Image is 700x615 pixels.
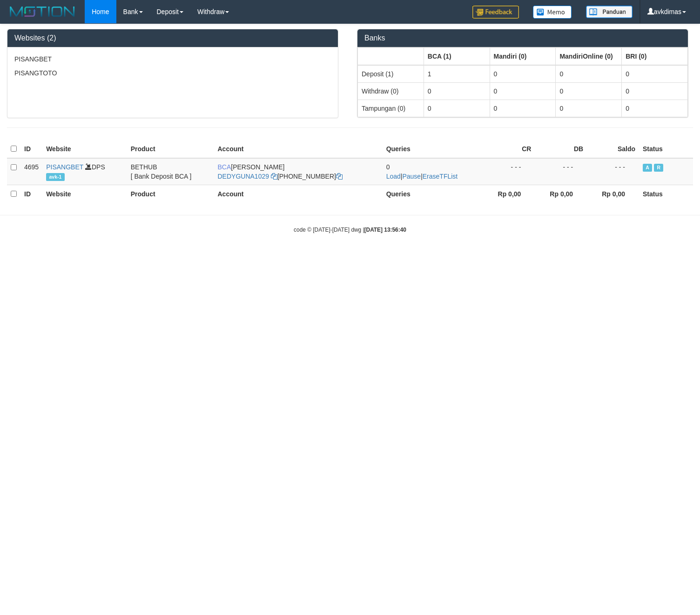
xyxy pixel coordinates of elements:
[490,82,556,100] td: 0
[424,82,490,100] td: 0
[364,34,681,42] h3: Banks
[127,140,214,158] th: Product
[20,158,42,185] td: 4695
[42,140,127,158] th: Website
[46,173,64,181] span: avk-1
[535,140,587,158] th: DB
[386,173,401,180] a: Load
[294,227,406,233] small: code © [DATE]-[DATE] dwg |
[556,82,622,100] td: 0
[358,82,424,100] td: Withdraw (0)
[358,100,424,117] td: Tampungan (0)
[483,140,535,158] th: CR
[127,158,214,185] td: BETHUB [ Bank Deposit BCA ]
[358,65,424,83] td: Deposit (1)
[423,173,458,180] a: EraseTFList
[556,100,622,117] td: 0
[556,65,622,83] td: 0
[402,173,421,180] a: Pause
[483,158,535,185] td: - - -
[214,158,383,185] td: [PERSON_NAME] [PHONE_NUMBER]
[654,164,663,172] span: Running
[14,54,331,64] p: PISANGBET
[587,185,639,203] th: Rp 0,00
[214,140,383,158] th: Account
[424,65,490,83] td: 1
[386,163,458,180] span: | |
[587,158,639,185] td: - - -
[622,47,688,65] th: Group: activate to sort column ascending
[556,47,622,65] th: Group: activate to sort column ascending
[424,100,490,117] td: 0
[218,173,269,180] a: DEDYGUNA1029
[424,47,490,65] th: Group: activate to sort column ascending
[364,227,406,233] strong: [DATE] 13:56:40
[42,158,127,185] td: DPS
[46,163,83,171] a: PISANGBET
[42,185,127,203] th: Website
[587,140,639,158] th: Saldo
[214,185,383,203] th: Account
[218,163,231,171] span: BCA
[127,185,214,203] th: Product
[643,164,652,172] span: Active
[472,6,519,19] img: Feedback.jpg
[622,65,688,83] td: 0
[622,82,688,100] td: 0
[483,185,535,203] th: Rp 0,00
[14,34,331,42] h3: Websites (2)
[490,100,556,117] td: 0
[358,47,424,65] th: Group: activate to sort column ascending
[383,185,483,203] th: Queries
[586,6,633,18] img: panduan.png
[533,6,572,19] img: Button%20Memo.svg
[14,68,331,78] p: PISANGTOTO
[271,173,277,180] a: Copy DEDYGUNA1029 to clipboard
[386,163,390,171] span: 0
[490,47,556,65] th: Group: activate to sort column ascending
[20,140,42,158] th: ID
[535,158,587,185] td: - - -
[383,140,483,158] th: Queries
[7,5,78,19] img: MOTION_logo.png
[639,140,693,158] th: Status
[490,65,556,83] td: 0
[622,100,688,117] td: 0
[20,185,42,203] th: ID
[639,185,693,203] th: Status
[336,173,343,180] a: Copy 7985845158 to clipboard
[535,185,587,203] th: Rp 0,00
